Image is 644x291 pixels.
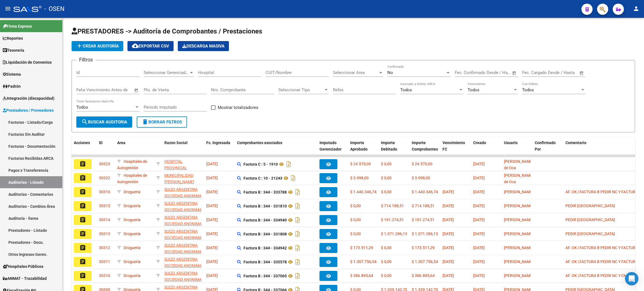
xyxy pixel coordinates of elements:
[473,259,485,264] span: [DATE]
[243,162,278,166] strong: Factura C : 5 - 1910
[350,245,373,250] span: $ 173.511,29
[164,270,202,282] div: - 30516968431
[442,204,454,208] span: [DATE]
[164,172,202,184] div: - 30999001935
[117,140,126,145] span: Area
[504,159,534,170] span: [PERSON_NAME] de Oca
[164,228,202,240] div: - 30516968431
[164,242,202,254] div: - 30516968431
[3,35,23,41] span: Reportes
[412,218,435,222] span: $ 191.274,51
[164,215,202,226] span: SUIZO ARGENTINA SOCIEDAD ANONIMA
[381,232,407,236] span: $ 1.071.286,13
[81,118,88,125] mat-icon: search
[412,204,435,208] span: $ 714.188,51
[504,140,518,145] span: Usuario
[124,190,141,194] span: Droguería
[532,137,563,161] datatable-header-cell: Confirmado Por
[565,140,586,145] span: Comentario
[412,273,435,278] span: $ 386.895,64
[440,137,471,161] datatable-header-cell: Vencimiento FC
[3,107,54,113] span: Prestadores / Proveedores
[79,258,86,265] mat-icon: assignment
[144,70,189,75] span: Seleccionar Gerenciador
[162,137,204,161] datatable-header-cell: Razon Social
[565,218,615,222] span: PEDIR [GEOGRAPHIC_DATA]
[124,218,141,222] span: Droguería
[633,5,640,12] mat-icon: person
[290,174,297,183] i: Descargar documento
[164,159,187,176] span: HOSPITAL PROVINCIAL ROSARIO
[127,41,174,51] button: Exportar CSV
[164,201,202,212] span: SUIZO ARGENTINA SOCIEDAD ANONIMA
[243,274,287,278] strong: Factura B : 344 - 337065
[473,273,485,278] span: [DATE]
[164,187,202,198] span: SUIZO ARGENTINA SOCIEDAD ANONIMA
[99,204,110,208] span: 30315
[504,190,534,194] span: [PERSON_NAME]
[99,232,110,236] span: 30313
[79,244,86,251] mat-icon: assignment
[164,186,202,198] div: - 30516968431
[164,158,202,170] div: - 33685444459
[350,232,361,236] span: $ 0,00
[294,202,301,211] i: Descargar documento
[294,244,301,252] i: Descargar documento
[164,257,202,268] span: SUIZO ARGENTINA SOCIEDAD ANONIMA
[206,162,218,166] span: [DATE]
[124,273,141,278] span: Droguería
[164,243,202,254] span: SUIZO ARGENTINA SOCIEDAD ANONIMA
[522,70,540,75] input: Start date
[350,162,371,166] span: $ 24.570,00
[442,140,465,151] span: Vencimiento FC
[243,176,282,180] strong: Factura C : 10 - 21243
[124,259,141,264] span: Droguería
[79,202,86,209] mat-icon: assignment
[381,218,404,222] span: $ 191.274,51
[504,245,534,250] span: [PERSON_NAME]
[72,27,262,35] span: PRESTADORES -> Auditoría de Comprobantes / Prestaciones
[164,256,202,268] div: - 30516968431
[164,229,202,240] span: SUIZO ARGENTINA SOCIEDAD ANONIMA
[442,273,454,278] span: [DATE]
[243,218,287,222] strong: Factura B : 344 - 334940
[565,232,615,236] span: PEDIR [GEOGRAPHIC_DATA]
[442,245,454,250] span: [DATE]
[409,137,440,161] datatable-header-cell: Importe Comprobantes
[412,259,438,264] span: $ 1.307.756,54
[504,232,534,236] span: [PERSON_NAME]
[294,257,301,266] i: Descargar documento
[350,273,373,278] span: $ 386.895,64
[473,204,485,208] span: [DATE]
[74,140,90,145] span: Acciones
[350,204,361,208] span: $ 0,00
[400,87,412,92] span: Todos
[294,188,301,197] i: Descargar documento
[117,173,147,184] span: Hospitales de Autogestión
[99,176,110,180] span: 30322
[206,273,218,278] span: [DATE]
[278,87,324,92] span: Seleccionar Tipo
[164,214,202,226] div: - 30516968431
[412,162,432,166] span: $ 24.570,00
[473,162,485,166] span: [DATE]
[294,271,301,280] i: Descargar documento
[76,105,88,110] span: Todos
[455,70,473,75] input: Start date
[79,189,86,195] mat-icon: assignment
[97,137,115,161] datatable-header-cell: ID
[504,273,534,278] span: [PERSON_NAME]
[294,216,301,225] i: Descargar documento
[243,246,287,250] strong: Factura B : 344 - 334942
[565,245,641,250] span: AF. OK | FACTURA B PEDIR NC Y FACTURA A
[565,259,641,264] span: AF. OK | FACTURA B PEDIR NC Y FACTURA A
[99,218,110,222] span: 30314
[117,159,147,170] span: Hospitales de Autogestión
[79,230,86,237] mat-icon: assignment
[478,70,505,75] input: End date
[294,230,301,238] i: Descargar documento
[473,140,486,145] span: Creado
[381,176,392,180] span: $ 0,00
[333,70,378,75] span: Seleccionar Area
[442,232,454,236] span: [DATE]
